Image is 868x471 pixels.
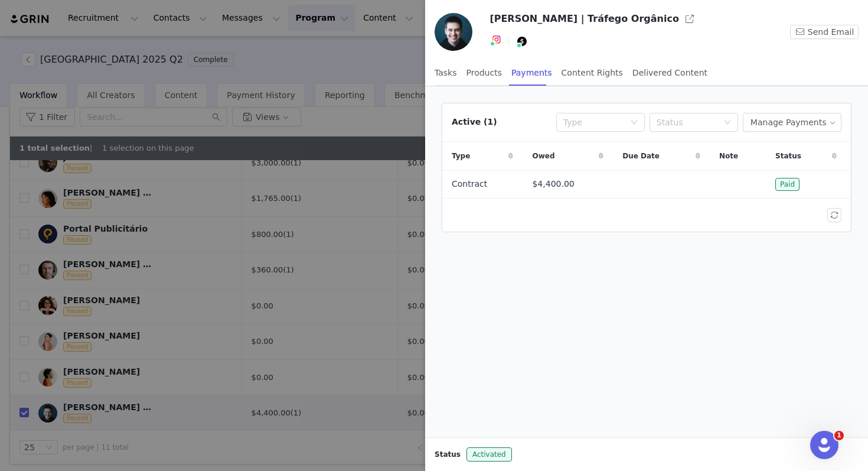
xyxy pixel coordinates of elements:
[466,447,512,462] span: Activated
[775,151,801,161] span: Status
[466,60,502,86] div: Products
[452,116,497,128] div: Active (1)
[511,60,552,86] div: Payments
[743,113,841,132] button: Manage Payments
[657,116,718,128] div: Status
[452,178,487,190] span: Contract
[435,13,472,51] img: d7d3d26d-18a8-4007-9906-42d73a394773--s.jpg
[719,151,738,161] span: Note
[632,60,707,86] div: Delivered Content
[435,449,461,460] span: Status
[492,35,501,44] img: instagram.svg
[790,25,859,39] button: Send Email
[622,151,660,161] span: Due Date
[563,116,625,128] div: Type
[490,12,679,26] h3: [PERSON_NAME] | Tráfego Orgânico
[452,151,470,161] span: Type
[442,103,851,232] article: Active
[834,431,844,440] span: 1
[775,178,800,191] span: Paid
[532,178,574,190] span: $4,400.00
[435,60,457,86] div: Tasks
[810,431,838,459] iframe: Intercom live chat
[562,60,623,86] div: Content Rights
[631,119,638,127] i: icon: down
[532,151,554,161] span: Owed
[724,119,731,127] i: icon: down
